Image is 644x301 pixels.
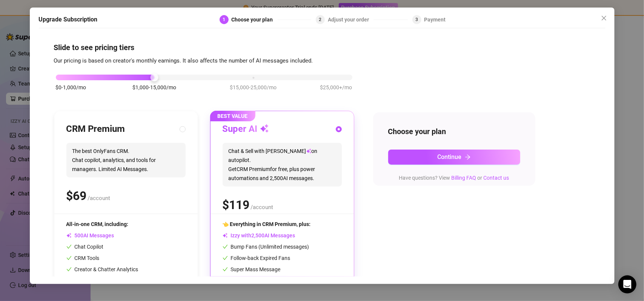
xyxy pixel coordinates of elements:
[601,15,607,21] span: close
[452,175,476,181] a: Billing FAQ
[232,15,278,24] div: Choose your plan
[484,175,509,181] a: Contact us
[54,42,590,53] h4: Slide to see pricing tiers
[66,255,100,261] span: CRM Tools
[39,15,98,24] h5: Upgrade Subscription
[223,198,250,212] span: $
[66,189,87,203] span: $
[319,17,322,22] span: 2
[223,255,290,261] span: Follow-back Expired Fans
[251,204,274,211] span: /account
[438,153,462,160] span: Continue
[388,150,520,165] button: Continuearrow-right
[66,266,138,272] span: Creator & Chatter Analytics
[223,255,228,261] span: check
[66,255,72,261] span: check
[424,15,446,24] div: Payment
[66,143,186,177] span: The best OnlyFans CRM. Chat copilot, analytics, and tools for managers. Limited AI Messages.
[66,244,104,250] span: Chat Copilot
[598,15,610,21] span: Close
[388,126,520,137] h4: Choose your plan
[223,244,228,249] span: check
[54,57,313,64] span: Our pricing is based on creator's monthly earnings. It also affects the number of AI messages inc...
[66,244,72,249] span: check
[598,12,610,24] button: Close
[66,232,114,238] span: AI Messages
[223,143,342,186] span: Chat & Sell with [PERSON_NAME] on autopilot. Get CRM Premium for free, plus power automations and...
[66,221,129,227] span: All-in-one CRM, including:
[88,195,111,202] span: /account
[465,154,471,160] span: arrow-right
[328,15,373,24] div: Adjust your order
[66,123,125,135] h3: CRM Premium
[56,83,86,92] span: $0-1,000/mo
[223,244,309,250] span: Bump Fans (Unlimited messages)
[230,83,277,92] span: $15,000-25,000/mo
[132,83,176,92] span: $1,000-15,000/mo
[320,83,352,92] span: $25,000+/mo
[618,275,636,293] div: Open Intercom Messenger
[223,123,269,135] h3: Super AI
[415,17,418,22] span: 3
[223,267,228,272] span: check
[223,266,281,272] span: Super Mass Message
[66,267,72,272] span: check
[399,175,509,181] span: Have questions? View or
[223,221,311,227] span: 👈 Everything in CRM Premium, plus:
[210,111,255,121] span: BEST VALUE
[223,17,225,22] span: 1
[223,232,295,238] span: Izzy with AI Messages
